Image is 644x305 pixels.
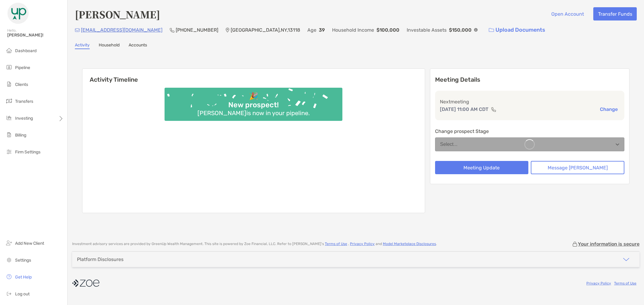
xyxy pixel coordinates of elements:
a: Privacy Policy [350,242,375,246]
span: Log out [15,291,30,297]
h6: Activity Timeline [82,69,425,83]
h4: [PERSON_NAME] [75,7,160,21]
img: dashboard icon [5,47,13,54]
img: Email Icon [75,28,80,32]
p: Investable Assets [407,26,447,34]
img: clients icon [5,80,13,88]
a: Household [99,42,120,49]
a: Terms of Use [614,281,636,285]
button: Message [PERSON_NAME] [531,161,624,174]
a: Upload Documents [485,24,549,36]
a: Privacy Policy [586,281,611,285]
img: Location Icon [226,28,229,33]
img: communication type [491,107,496,112]
img: investing icon [5,114,13,121]
img: Confetti [165,88,342,116]
p: $150,000 [449,26,472,34]
span: Add New Client [15,241,44,246]
div: [PERSON_NAME] is now in your pipeline. [195,109,312,117]
img: icon arrow [623,256,630,263]
p: [DATE] 11:00 AM CDT [440,105,489,113]
p: Age [307,26,316,34]
a: Terms of Use [325,242,347,246]
p: [PHONE_NUMBER] [176,26,218,34]
p: [EMAIL_ADDRESS][DOMAIN_NAME] [81,26,162,34]
div: New prospect! [226,101,281,109]
span: Investing [15,116,33,121]
span: Firm Settings [15,149,40,155]
span: Dashboard [15,48,37,53]
img: Info Icon [474,28,478,32]
p: Your information is secure [578,241,639,247]
div: Platform Disclosures [77,256,123,262]
img: Zoe Logo [7,2,29,24]
img: settings icon [5,256,13,263]
span: [PERSON_NAME]! [7,33,64,38]
img: get-help icon [5,273,13,280]
img: firm-settings icon [5,148,13,155]
a: Accounts [129,42,147,49]
img: company logo [72,276,99,290]
img: Phone Icon [170,28,175,33]
div: 🎉 [247,92,261,101]
img: logout icon [5,290,13,297]
span: Billing [15,133,26,138]
span: Clients [15,82,28,87]
p: Next meeting [440,98,620,105]
p: Household Income [332,26,374,34]
a: Model Marketplace Disclosures [383,242,436,246]
p: Investment advisory services are provided by GreenUp Wealth Management . This site is powered by ... [72,242,437,246]
p: Change prospect Stage [435,127,625,135]
button: Change [598,106,620,112]
p: 39 [319,26,325,34]
img: add_new_client icon [5,239,13,247]
button: Meeting Update [435,161,529,174]
a: Activity [75,42,90,49]
p: [GEOGRAPHIC_DATA] , NY , 13118 [231,26,300,34]
p: $100,000 [376,26,399,34]
img: transfers icon [5,97,13,105]
span: Get Help [15,275,32,280]
p: Meeting Details [435,76,625,83]
span: Transfers [15,99,33,104]
img: billing icon [5,131,13,138]
span: Settings [15,258,31,263]
img: button icon [489,28,494,32]
img: pipeline icon [5,64,13,71]
button: Open Account [546,7,588,20]
span: Pipeline [15,65,30,70]
button: Transfer Funds [593,7,637,20]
